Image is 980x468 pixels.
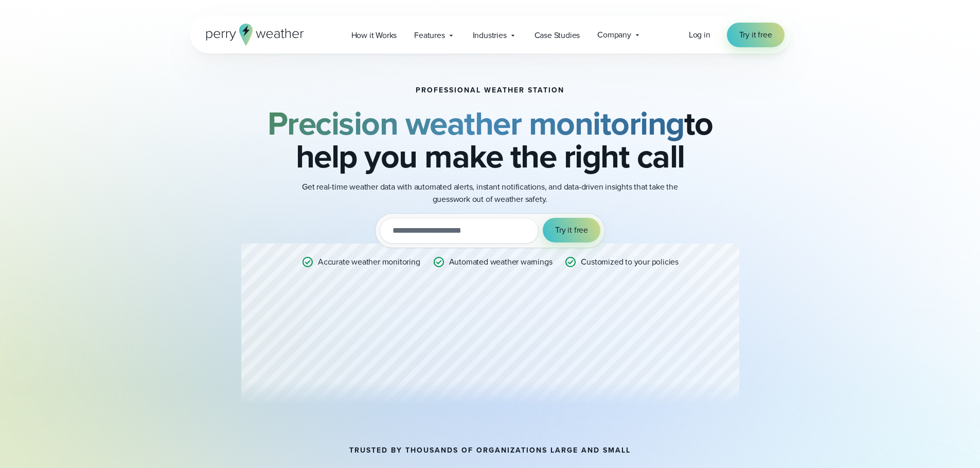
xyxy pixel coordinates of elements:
[414,29,444,42] span: Features
[534,29,580,42] span: Case Studies
[349,446,631,455] h2: TRUSTED BY THOUSANDS OF ORGANIZATIONS LARGE AND SMALL
[343,25,406,46] a: How it Works
[597,29,631,41] span: Company
[727,23,785,47] a: Try it free
[268,99,684,147] strong: Precision weather monitoring
[416,86,564,95] h1: Professional Weather Station
[241,107,739,173] h2: to help you make the right call
[526,25,589,46] a: Case Studies
[555,224,588,236] span: Try it free
[473,29,507,42] span: Industries
[739,29,772,41] span: Try it free
[689,29,710,41] a: Log in
[581,256,679,268] p: Customized to your policies
[284,181,696,205] p: Get real-time weather data with automated alerts, instant notifications, and data-driven insights...
[543,218,600,242] button: Try it free
[318,256,420,268] p: Accurate weather monitoring
[449,256,553,268] p: Automated weather warnings
[351,29,397,42] span: How it Works
[689,29,710,41] span: Log in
